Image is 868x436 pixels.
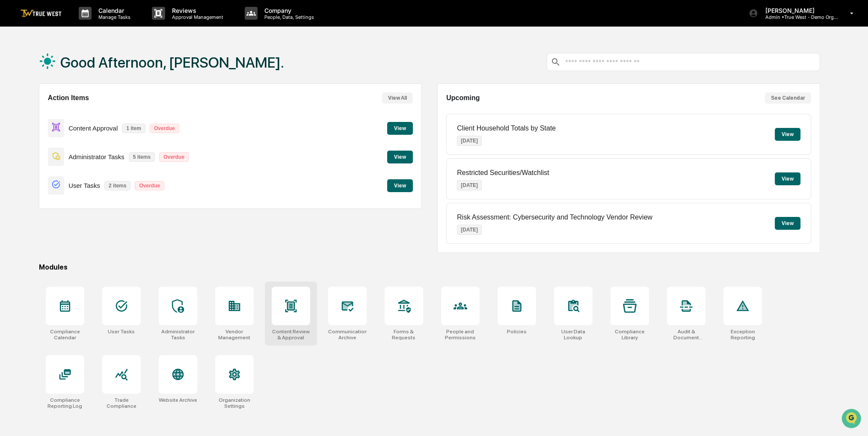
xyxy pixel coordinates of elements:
[441,329,480,341] div: People and Permissions
[387,122,413,135] button: View
[133,93,156,103] button: See all
[258,7,318,14] p: Company
[387,179,413,192] button: View
[76,116,93,123] span: [DATE]
[159,329,197,341] div: Administrator Tasks
[758,14,838,20] p: Admin • True West - Demo Organization
[9,169,15,175] div: 🔎
[165,14,228,20] p: Approval Management
[60,188,104,195] a: Powered byPylon
[129,152,155,162] p: 5 items
[387,152,413,160] a: View
[39,74,118,80] div: We're available if you need us!
[272,329,310,341] div: Content Review & Approval
[150,124,179,133] p: Overdue
[39,263,820,271] div: Modules
[5,148,59,163] a: 🖐️Preclearance
[457,136,482,146] p: [DATE]
[5,164,57,180] a: 🔎Data Lookup
[62,152,69,159] div: 🗄️
[215,397,254,409] div: Organization Settings
[775,128,800,141] button: View
[46,397,84,409] div: Compliance Reporting Log
[27,116,69,123] span: [PERSON_NAME]
[215,329,254,341] div: Vendor Management
[258,14,318,20] p: People, Data, Settings
[723,329,762,341] div: Exception Reporting
[68,182,100,189] p: User Tasks
[507,329,527,335] div: Policies
[18,65,33,80] img: 8933085812038_c878075ebb4cc5468115_72.jpg
[446,94,480,102] h2: Upcoming
[758,7,838,14] p: [PERSON_NAME]
[457,169,549,177] p: Restricted Securities/Watchlist
[39,65,140,74] div: Start new chat
[159,152,189,162] p: Overdue
[775,217,800,230] button: View
[122,124,145,133] p: 1 item
[554,329,592,341] div: User Data Lookup
[9,18,156,31] p: How can we help?
[145,68,156,78] button: Start new chat
[48,94,89,102] h2: Action Items
[387,124,413,132] a: View
[457,180,482,190] p: [DATE]
[68,125,118,132] p: Content Approval
[92,14,135,20] p: Manage Tasks
[17,168,54,176] span: Data Lookup
[85,189,104,195] span: Pylon
[457,225,482,235] p: [DATE]
[9,152,15,159] div: 🖐️
[387,181,413,189] a: View
[457,214,652,221] p: Risk Assessment: Cybersecurity and Technology Vendor Review
[108,329,135,335] div: User Tasks
[9,108,22,122] img: Sigrid Alegria
[60,54,284,71] h1: Good Afternoon, [PERSON_NAME].
[68,153,124,160] p: Administrator Tasks
[17,151,55,160] span: Preclearance
[21,9,62,18] img: logo
[165,7,228,14] p: Reviews
[765,92,811,104] button: See Calendar
[104,181,130,190] p: 2 items
[135,181,164,190] p: Overdue
[841,408,864,431] iframe: Open customer support
[46,329,84,341] div: Compliance Calendar
[9,65,24,80] img: 1746055101610-c473b297-6a78-478c-a979-82029cc54cd1
[159,397,197,403] div: Website Archive
[92,7,135,14] p: Calendar
[775,172,800,185] button: View
[457,125,556,132] p: Client Household Totals by State
[9,95,57,101] div: Past conversations
[102,397,141,409] div: Trade Compliance
[667,329,705,341] div: Audit & Document Logs
[328,329,367,341] div: Communications Archive
[385,329,423,341] div: Forms & Requests
[59,148,110,163] a: 🗄️Attestations
[382,92,413,104] button: View All
[71,116,74,123] span: •
[610,329,649,341] div: Compliance Library
[71,151,106,160] span: Attestations
[387,151,413,163] button: View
